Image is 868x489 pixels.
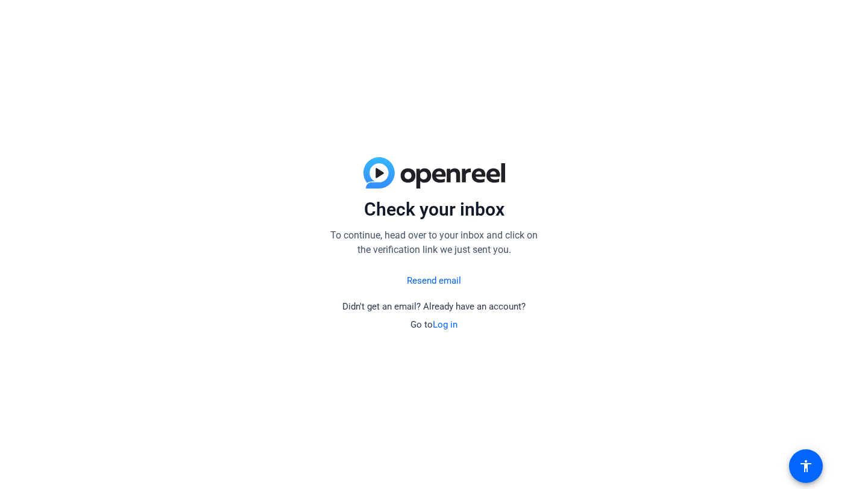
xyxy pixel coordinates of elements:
[433,319,458,330] a: Log in
[407,274,461,288] a: Resend email
[799,459,813,473] mat-icon: accessibility
[325,228,542,257] p: To continue, head over to your inbox and click on the verification link we just sent you.
[342,301,526,312] span: Didn't get an email? Already have an account?
[410,319,458,330] span: Go to
[325,198,542,221] p: Check your inbox
[363,157,505,188] img: blue-gradient.svg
